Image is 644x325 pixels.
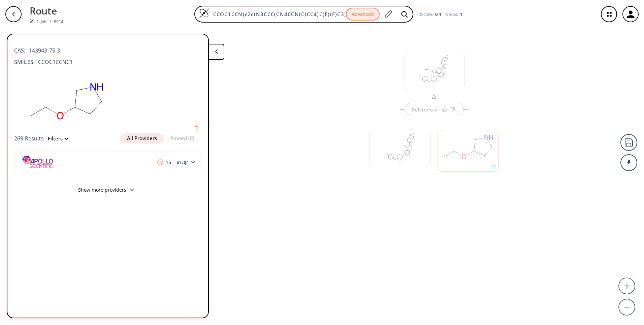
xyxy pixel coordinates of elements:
[120,133,164,143] button: All Providers
[346,8,380,21] button: Advanced
[44,136,68,141] button: Filters
[459,11,462,17] span: 1
[418,12,441,17] div: RScore :
[199,8,209,18] img: Logo Spaya
[30,19,34,23] img: Spaya logo
[174,160,191,165] span: $ 1 /gr
[41,19,46,25] a: Job
[36,18,38,25] li: /
[14,69,119,133] svg: CCOC1CCNC1
[14,46,26,55] b: CAS:
[14,135,44,142] span: 269 Results
[50,18,51,25] li: /
[14,58,35,66] b: SMILES:
[35,58,73,66] span: CCOC1CCNC1
[20,151,60,173] img: apollo-scientific
[54,19,64,25] a: 8914
[431,94,437,99] img: warning
[164,133,201,143] button: Pinned (0)
[209,11,346,18] input: Enter SMILES
[191,123,201,133] button: Copy to clipboard
[14,183,201,199] button: Show more providers
[155,159,174,165] span: 15
[157,159,163,165] img: clock
[434,11,441,17] span: 0.4
[30,3,63,18] p: Route
[446,12,462,17] div: Steps :
[26,46,60,55] span: 143943-75-3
